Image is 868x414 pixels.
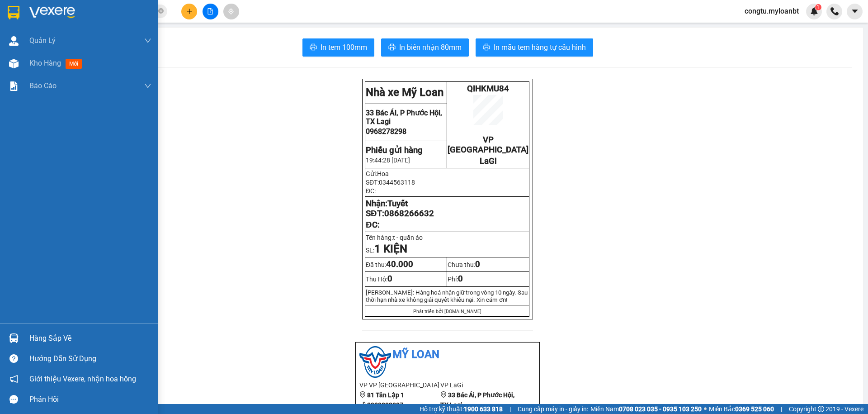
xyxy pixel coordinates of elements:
[29,373,136,385] span: Giới thiệu Vexere, nhận hoa hồng
[851,7,859,15] span: caret-down
[387,274,392,284] span: 0
[384,209,434,219] span: 0868266632
[366,199,434,219] strong: Nhận: SĐT:
[366,109,442,126] span: 33 Bác Ái, P Phước Hội, TX Lagi
[476,38,593,57] button: printerIn mẫu tem hàng tự cấu hình
[365,272,447,286] td: Thu Hộ:
[144,37,151,44] span: down
[518,404,588,414] span: Cung cấp máy in - giấy in:
[367,401,403,409] b: 0908883887
[366,86,443,99] strong: Nhà xe Mỹ Loan
[399,42,462,53] span: In biên nhận 80mm
[9,375,18,383] span: notification
[359,391,366,398] span: environment
[366,179,415,186] span: SĐT:
[158,8,164,14] span: close-circle
[359,401,366,408] span: phone
[186,8,193,14] span: plus
[9,36,19,46] img: warehouse-icon
[386,259,413,269] span: 40.000
[781,404,782,414] span: |
[29,59,61,67] span: Kho hàng
[367,391,404,399] b: 81 Tân Lập 1
[366,247,407,254] span: SL:
[181,4,197,19] button: plus
[464,405,503,413] strong: 1900 633 818
[393,234,427,241] span: t - quần áo
[830,7,839,15] img: phone-icon
[590,404,702,414] span: Miền Nam
[447,257,529,272] td: Chưa thu:
[388,43,396,52] span: printer
[9,59,19,68] img: warehouse-icon
[467,84,509,94] span: QIHKMU84
[366,170,528,177] p: Gửi:
[366,145,423,155] strong: Phiếu gửi hàng
[381,243,407,255] strong: KIỆN
[379,179,415,186] span: 0344563118
[228,8,234,14] span: aim
[483,43,490,52] span: printer
[359,346,391,378] img: logo.jpg
[440,391,447,398] span: environment
[366,187,376,195] span: ĐC:
[302,38,374,57] button: printerIn tem 100mm
[387,199,408,209] span: Tuyết
[359,346,536,363] li: Mỹ Loan
[480,156,497,166] span: LaGi
[704,407,707,411] span: ⚪️
[818,406,824,412] span: copyright
[321,42,367,53] span: In tem 100mm
[816,4,820,10] span: 1
[815,4,821,10] sup: 1
[420,404,503,414] span: Hỗ trợ kỹ thuật:
[365,257,447,272] td: Đã thu:
[447,272,529,286] td: Phí:
[29,393,151,406] div: Phản hồi
[66,59,82,69] span: mới
[458,274,463,284] span: 0
[366,234,528,241] p: Tên hàng:
[709,404,774,414] span: Miền Bắc
[366,157,410,164] span: 19:44:28 [DATE]
[366,127,406,136] span: 0968278298
[448,135,528,155] span: VP [GEOGRAPHIC_DATA]
[158,7,164,16] span: close-circle
[366,220,379,230] span: ĐC:
[381,38,469,57] button: printerIn biên nhận 80mm
[440,391,514,409] b: 33 Bác Ái, P Phước Hội, TX Lagi
[810,7,818,15] img: icon-new-feature
[494,42,586,53] span: In mẫu tem hàng tự cấu hình
[413,309,481,314] span: Phát triển bởi [DOMAIN_NAME]
[310,43,317,52] span: printer
[735,405,774,413] strong: 0369 525 060
[619,405,702,413] strong: 0708 023 035 - 0935 103 250
[509,404,511,414] span: |
[29,332,151,345] div: Hàng sắp về
[29,80,57,91] span: Báo cáo
[203,4,218,19] button: file-add
[359,380,440,390] li: VP VP [GEOGRAPHIC_DATA]
[737,5,806,17] span: congtu.myloanbt
[223,4,239,19] button: aim
[374,243,381,255] span: 1
[144,82,151,90] span: down
[377,170,389,177] span: Hoa
[847,4,863,19] button: caret-down
[29,352,151,366] div: Hướng dẫn sử dụng
[9,354,18,363] span: question-circle
[29,35,56,46] span: Quản Lý
[8,6,19,19] img: logo-vxr
[9,395,18,404] span: message
[9,333,19,343] img: warehouse-icon
[207,8,213,14] span: file-add
[475,259,480,269] span: 0
[9,81,19,91] img: solution-icon
[440,380,521,390] li: VP LaGi
[366,289,528,303] span: [PERSON_NAME]: Hàng hoá nhận giữ trong vòng 10 ngày. Sau thời hạn nhà xe không giải quy...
